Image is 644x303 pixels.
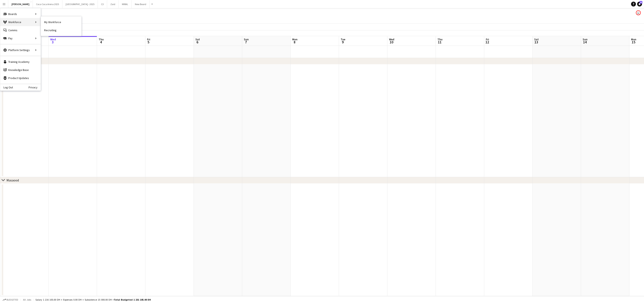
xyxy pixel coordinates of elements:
[132,0,150,8] button: New Board
[41,18,81,26] a: My Workforce
[0,66,41,74] a: Knowledge Base
[98,40,104,44] span: 4
[292,37,297,41] span: Mon
[243,40,249,44] span: 7
[62,0,98,8] button: [GEOGRAPHIC_DATA] - 2025
[195,40,200,44] span: 6
[0,86,13,89] a: Log Out
[631,37,636,41] span: Mon
[437,37,442,41] span: Thu
[630,40,636,44] span: 15
[6,178,19,182] div: Masaood
[485,40,489,44] span: 12
[340,40,345,44] span: 9
[50,37,56,41] span: Wed
[0,18,41,26] div: Workforce
[50,40,56,44] span: 3
[0,46,41,54] div: Platform Settings
[640,1,642,4] span: 43
[99,37,104,41] span: Thu
[107,0,119,8] button: Zaid
[35,298,151,301] div: Salary 1 216 105.00 DH + Expenses 0.00 DH + Subsistence 15 000.00 DH =
[534,37,539,41] span: Sat
[244,37,249,41] span: Sun
[389,37,394,41] span: Wed
[0,34,41,42] div: Pay
[637,2,642,6] a: 43
[0,10,41,18] div: Boards
[486,37,489,41] span: Fri
[292,40,297,44] span: 8
[8,0,33,8] button: [PERSON_NAME]
[0,74,41,82] a: Product Updates
[582,40,587,44] span: 14
[437,40,442,44] span: 11
[636,10,641,15] app-user-avatar: Kate Oliveros
[119,0,132,8] button: MIRAL
[22,298,32,301] span: All jobs
[147,37,150,41] span: Fri
[29,86,41,89] a: Privacy
[0,26,41,34] a: Comms
[98,0,107,8] button: C3
[33,0,62,8] button: Coca Coca Arena 2025
[2,298,19,302] button: Budgeted
[195,37,200,41] span: Sat
[341,37,345,41] span: Tue
[146,40,150,44] span: 5
[534,40,539,44] span: 13
[0,58,41,66] a: Training Academy
[388,40,394,44] span: 10
[41,26,81,34] a: Recruiting
[6,298,18,301] span: Budgeted
[114,298,151,301] span: Total Budgeted 1 231 105.00 DH
[583,37,587,41] span: Sun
